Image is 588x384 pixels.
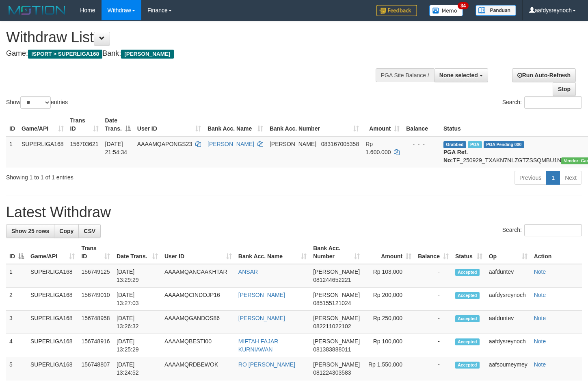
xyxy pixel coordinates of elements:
[78,264,113,288] td: 156749125
[238,315,285,321] a: [PERSON_NAME]
[6,113,18,136] th: ID
[270,141,316,147] span: [PERSON_NAME]
[78,224,101,238] a: CSV
[238,292,285,298] a: [PERSON_NAME]
[161,334,235,357] td: AAAAMQBESTI00
[458,2,469,9] span: 34
[78,288,113,311] td: 156749010
[6,264,27,288] td: 1
[134,113,204,136] th: User ID: activate to sort column ascending
[70,141,99,147] span: 156703621
[486,311,531,334] td: aafduntev
[486,357,531,380] td: aafsoumeymey
[363,241,415,264] th: Amount: activate to sort column ascending
[531,241,582,264] th: Action
[415,311,452,334] td: -
[27,357,78,380] td: SUPERLIGA168
[443,149,468,164] b: PGA Ref. No:
[113,357,161,380] td: [DATE] 13:24:52
[484,141,524,148] span: PGA Pending
[6,204,582,220] h1: Latest Withdraw
[113,288,161,311] td: [DATE] 13:27:03
[6,29,384,46] h1: Withdraw List
[27,264,78,288] td: SUPERLIGA168
[238,268,258,275] a: ANSAR
[546,171,560,185] a: 1
[84,228,95,234] span: CSV
[78,311,113,334] td: 156748958
[161,264,235,288] td: AAAAMQANCAAKHTAR
[476,5,516,16] img: panduan.png
[27,241,78,264] th: Game/API: activate to sort column ascending
[113,311,161,334] td: [DATE] 13:26:32
[534,292,546,298] a: Note
[524,96,582,109] input: Search:
[6,334,27,357] td: 4
[524,224,582,236] input: Search:
[20,96,51,109] select: Showentries
[455,338,480,345] span: Accepted
[161,241,235,264] th: User ID: activate to sort column ascending
[415,334,452,357] td: -
[363,334,415,357] td: Rp 100,000
[403,113,440,136] th: Balance
[6,311,27,334] td: 3
[313,361,360,368] span: [PERSON_NAME]
[534,315,546,321] a: Note
[468,141,482,148] span: Marked by aafchhiseyha
[161,311,235,334] td: AAAAMQGANDOS86
[313,277,351,283] span: Copy 081244652221 to clipboard
[376,68,434,82] div: PGA Site Balance /
[266,113,362,136] th: Bank Acc. Number: activate to sort column ascending
[6,50,384,58] h4: Game: Bank:
[235,241,310,264] th: Bank Acc. Name: activate to sort column ascending
[363,288,415,311] td: Rp 200,000
[455,269,480,276] span: Accepted
[54,224,79,238] a: Copy
[313,369,351,376] span: Copy 081224303583 to clipboard
[406,140,437,148] div: - - -
[439,72,478,79] span: None selected
[415,264,452,288] td: -
[67,113,102,136] th: Trans ID: activate to sort column ascending
[18,136,67,168] td: SUPERLIGA168
[443,141,466,148] span: Grabbed
[321,141,359,147] span: Copy 083167005358 to clipboard
[376,5,417,16] img: Feedback.jpg
[502,96,582,109] label: Search:
[6,288,27,311] td: 2
[6,136,18,168] td: 1
[6,170,239,181] div: Showing 1 to 1 of 1 entries
[534,338,546,345] a: Note
[313,268,360,275] span: [PERSON_NAME]
[553,82,576,96] a: Stop
[78,357,113,380] td: 156748807
[121,50,173,59] span: [PERSON_NAME]
[137,141,192,147] span: AAAAMQAPONGS23
[27,334,78,357] td: SUPERLIGA168
[105,141,128,155] span: [DATE] 21:54:34
[6,241,27,264] th: ID: activate to sort column descending
[204,113,266,136] th: Bank Acc. Name: activate to sort column ascending
[313,292,360,298] span: [PERSON_NAME]
[238,338,279,353] a: MIFTAH FAJAR KURNIAWAN
[113,334,161,357] td: [DATE] 13:25:29
[161,288,235,311] td: AAAAMQCINDOJP16
[429,5,463,16] img: Button%20Memo.svg
[455,292,480,299] span: Accepted
[6,96,68,109] label: Show entries
[452,241,486,264] th: Status: activate to sort column ascending
[560,171,582,185] a: Next
[313,338,360,345] span: [PERSON_NAME]
[486,264,531,288] td: aafduntev
[313,315,360,321] span: [PERSON_NAME]
[486,288,531,311] td: aafdysreynoch
[113,241,161,264] th: Date Trans.: activate to sort column ascending
[6,224,54,238] a: Show 25 rows
[313,346,351,353] span: Copy 081383888011 to clipboard
[28,50,102,59] span: ISPORT > SUPERLIGA168
[455,315,480,322] span: Accepted
[512,68,576,82] a: Run Auto-Refresh
[78,241,113,264] th: Trans ID: activate to sort column ascending
[238,361,295,368] a: RO [PERSON_NAME]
